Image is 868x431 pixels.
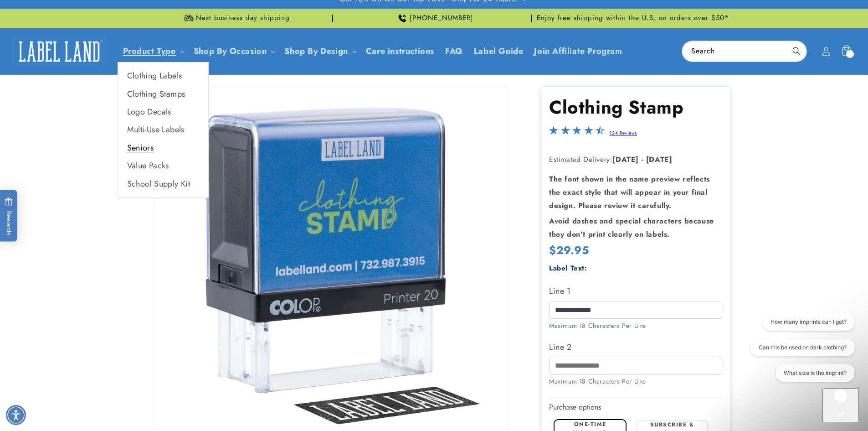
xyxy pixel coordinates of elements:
strong: Avoid dashes and special characters because they don’t print clearly on labels. [549,216,714,239]
label: Line 2 [549,340,722,354]
span: Care instructions [366,46,434,57]
span: Next business day shipping [196,14,290,23]
a: Product Type [123,45,176,57]
a: Seniors [118,139,208,157]
div: Announcement [138,9,333,28]
label: Purchase options [549,402,601,412]
strong: [DATE] [612,154,639,165]
img: Label Land [14,37,105,66]
a: Care instructions [360,41,440,62]
div: Maximum 18 Characters Per Line [549,321,722,331]
label: Label Text: [549,263,587,273]
div: Announcement [535,9,730,28]
a: Label Guide [468,41,529,62]
button: Search [786,41,806,61]
span: Enjoy free shipping within the U.S. on orders over $50* [537,14,729,23]
summary: Product Type [118,41,188,62]
div: Maximum 18 Characters Per Line [549,377,722,386]
a: 124 Reviews - open in a new tab [609,130,637,136]
strong: - [642,154,644,165]
span: Join Affiliate Program [534,46,622,57]
strong: [DATE] [646,154,673,165]
a: Multi-Use Labels [118,121,208,139]
a: Logo Decals [118,103,208,121]
span: $29.95 [549,242,589,258]
p: Estimated Delivery: [549,153,722,166]
iframe: Gorgias live chat conversation starters [743,313,859,390]
a: FAQ [440,41,468,62]
summary: Shop By Occasion [188,41,279,62]
span: Shop By Occasion [194,46,267,57]
iframe: Gorgias live chat messenger [822,388,859,422]
a: School Supply Kit [118,175,208,193]
a: Value Packs [118,157,208,175]
span: 4.4-star overall rating [549,128,605,139]
span: FAQ [445,46,463,57]
summary: Shop By Design [279,41,360,62]
span: 1 [849,50,851,58]
a: Clothing Stamps [118,85,208,103]
strong: The font shown in the name preview reflects the exact style that will appear in your final design... [549,174,710,211]
a: Clothing Labels [118,67,208,85]
a: Shop By Design [284,45,348,57]
a: Label Land [10,34,108,69]
div: Accessibility Menu [6,405,26,425]
span: [PHONE_NUMBER] [410,14,473,23]
div: Announcement [337,9,532,28]
span: Rewards [5,197,13,235]
a: Join Affiliate Program [529,41,627,62]
span: Label Guide [474,46,524,57]
label: Line 1 [549,284,722,298]
h1: Clothing Stamp [549,95,722,119]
